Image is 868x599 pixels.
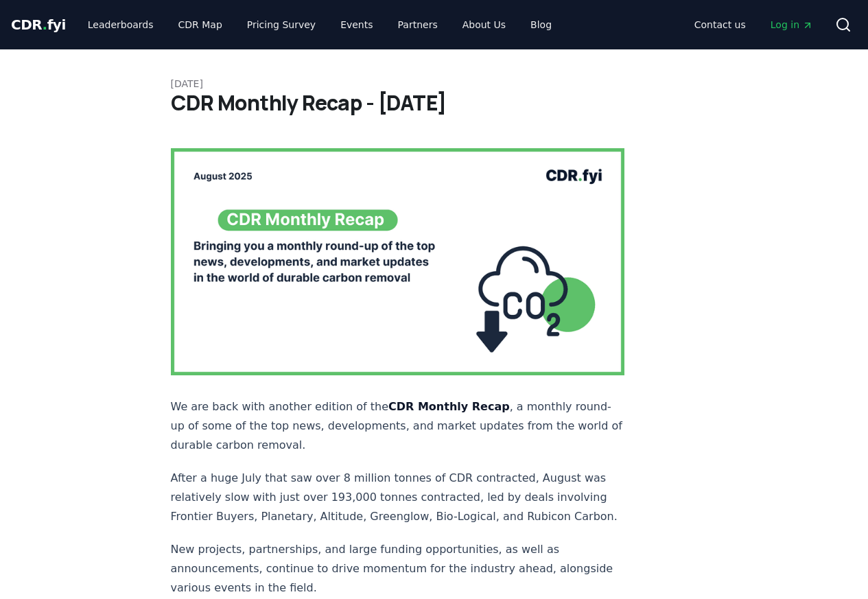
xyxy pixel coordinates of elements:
p: We are back with another edition of the , a monthly round-up of some of the top news, development... [171,397,625,455]
h1: CDR Monthly Recap - [DATE] [171,91,698,115]
span: Log in [771,18,813,32]
a: Partners [387,12,449,37]
img: blog post image [171,148,625,375]
a: Leaderboards [77,12,165,37]
span: . [43,16,47,33]
p: After a huge July that saw over 8 million tonnes of CDR contracted, August was relatively slow wi... [171,469,625,526]
a: Blog [519,12,563,37]
a: CDR Map [167,12,233,37]
span: CDR fyi [11,16,66,33]
p: New projects, partnerships, and large funding opportunities, as well as announcements, continue t... [171,540,625,598]
a: Log in [760,12,824,37]
a: Contact us [683,12,757,37]
nav: Main [683,12,824,37]
a: About Us [451,12,517,37]
a: Events [329,12,384,37]
a: Pricing Survey [236,12,327,37]
a: CDR.fyi [11,15,66,34]
strong: CDR Monthly Recap [388,400,510,413]
nav: Main [77,12,563,37]
p: [DATE] [171,77,698,91]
